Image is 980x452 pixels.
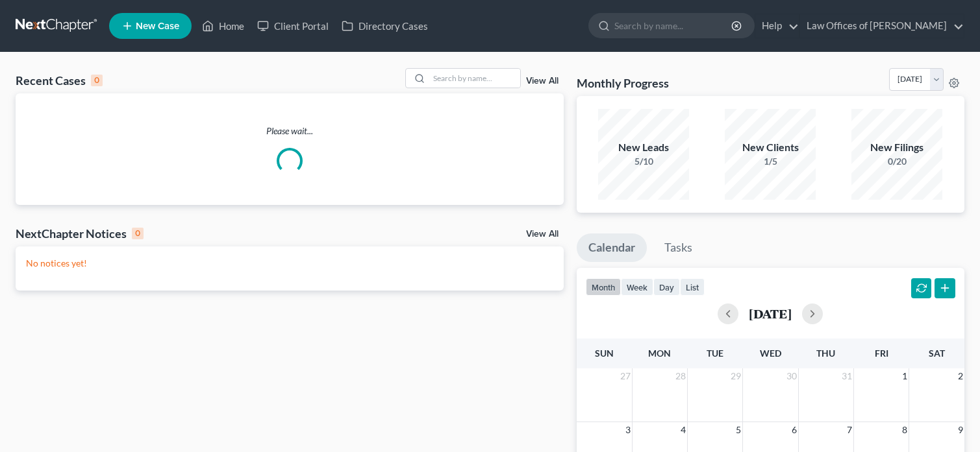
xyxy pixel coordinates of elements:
[729,368,742,384] span: 29
[800,14,964,38] a: Law Offices of [PERSON_NAME]
[851,140,942,155] div: New Filings
[429,69,520,88] input: Search by name...
[790,422,798,438] span: 6
[674,368,687,384] span: 28
[760,348,781,359] span: Wed
[755,14,799,38] a: Help
[707,348,723,359] span: Tue
[577,233,647,262] a: Calendar
[929,348,945,359] span: Sat
[901,422,909,438] span: 8
[648,348,671,359] span: Mon
[749,307,792,320] h2: [DATE]
[335,14,434,38] a: Directory Cases
[816,348,835,359] span: Thu
[132,228,144,239] div: 0
[851,155,942,168] div: 0/20
[957,422,964,438] span: 9
[16,226,144,241] div: NextChapter Notices
[614,14,733,38] input: Search by name...
[875,348,888,359] span: Fri
[16,125,564,137] p: Please wait...
[901,368,909,384] span: 1
[735,422,742,438] span: 5
[598,155,689,168] div: 5/10
[91,75,103,86] div: 0
[653,233,704,262] a: Tasks
[725,140,816,155] div: New Clients
[598,140,689,155] div: New Leads
[577,75,669,91] h3: Monthly Progress
[725,155,816,168] div: 1/5
[136,21,179,31] span: New Case
[653,278,680,296] button: day
[785,368,798,384] span: 30
[840,368,853,384] span: 31
[679,422,687,438] span: 4
[957,368,964,384] span: 2
[526,77,559,86] a: View All
[586,278,621,296] button: month
[595,348,614,359] span: Sun
[680,278,705,296] button: list
[16,73,103,88] div: Recent Cases
[619,368,632,384] span: 27
[624,422,632,438] span: 3
[621,278,653,296] button: week
[26,257,553,270] p: No notices yet!
[846,422,853,438] span: 7
[526,230,559,239] a: View All
[251,14,335,38] a: Client Portal
[195,14,251,38] a: Home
